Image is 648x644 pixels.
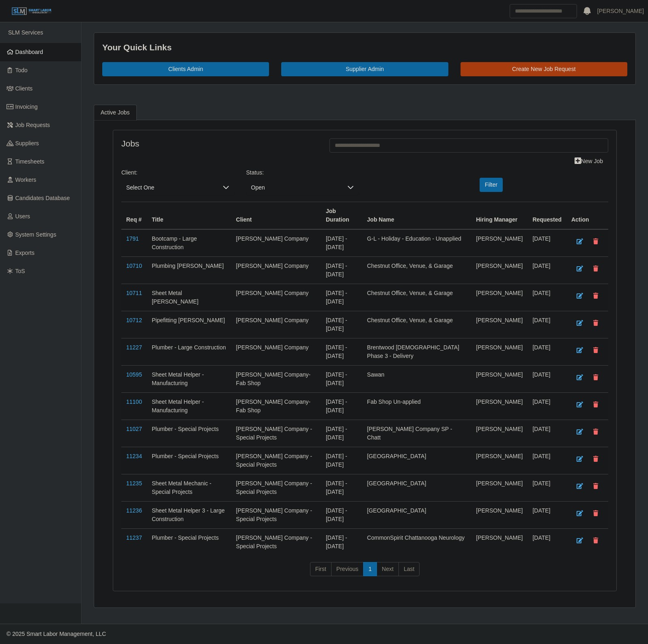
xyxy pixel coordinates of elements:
td: [PERSON_NAME] [471,392,527,420]
td: [PERSON_NAME] Company SP - Chatt [362,420,471,447]
td: [DATE] [527,365,566,392]
td: Plumber - Large Construction [147,338,231,365]
td: [PERSON_NAME] [471,311,527,338]
td: [DATE] - [DATE] [321,392,362,420]
td: [PERSON_NAME] [471,474,527,501]
a: [PERSON_NAME] [597,7,644,15]
a: 1 [363,562,377,577]
a: 10711 [126,290,142,296]
td: [DATE] - [DATE] [321,365,362,392]
td: [PERSON_NAME] Company- Fab Shop [231,365,321,392]
td: [DATE] [527,392,566,420]
td: [PERSON_NAME] [471,501,527,528]
td: Sheet Metal Helper - Manufacturing [147,365,231,392]
td: Brentwood [DEMOGRAPHIC_DATA] Phase 3 - Delivery [362,338,471,365]
a: 11234 [126,453,142,459]
td: CommonSpirit Chattanooga Neurology [362,528,471,556]
td: [DATE] - [DATE] [321,311,362,338]
input: Search [510,4,577,18]
td: [DATE] - [DATE] [321,420,362,447]
span: ToS [15,268,25,274]
td: [GEOGRAPHIC_DATA] [362,474,471,501]
td: [PERSON_NAME] [471,229,527,257]
h4: Jobs [121,138,317,149]
span: Exports [15,250,34,256]
a: 11235 [126,480,142,487]
td: [DATE] - [DATE] [321,528,362,556]
nav: pagination [121,562,608,583]
td: [PERSON_NAME] Company - Special Projects [231,474,321,501]
td: [DATE] [527,474,566,501]
td: [DATE] - [DATE] [321,338,362,365]
td: [GEOGRAPHIC_DATA] [362,501,471,528]
span: System Settings [15,231,56,238]
span: Todo [15,67,28,73]
span: Dashboard [15,49,43,55]
th: Client [231,202,321,229]
span: Candidates Database [15,195,70,201]
td: [PERSON_NAME] Company- Fab Shop [231,392,321,420]
a: 1791 [126,235,139,242]
td: [PERSON_NAME] Company - Special Projects [231,420,321,447]
td: G-L - Holiday - Education - Unapplied [362,229,471,257]
a: 11027 [126,426,142,432]
td: Sheet Metal Mechanic - Special Projects [147,474,231,501]
td: [DATE] - [DATE] [321,229,362,257]
td: Bootcamp - Large Construction [147,229,231,257]
td: [PERSON_NAME] [471,528,527,556]
td: Sheet Metal Helper 3 - Large Construction [147,501,231,528]
th: Title [147,202,231,229]
td: [PERSON_NAME] Company - Special Projects [231,528,321,556]
td: Sheet Metal Helper - Manufacturing [147,392,231,420]
a: Clients Admin [102,62,269,76]
td: [PERSON_NAME] Company [231,311,321,338]
td: [DATE] [527,447,566,474]
td: Plumber - Special Projects [147,528,231,556]
span: Open [246,180,343,195]
th: Req # [121,202,147,229]
td: [DATE] [527,528,566,556]
td: [DATE] [527,501,566,528]
span: SLM Services [8,29,43,36]
a: 10710 [126,263,142,269]
a: Supplier Admin [281,62,448,76]
span: Clients [15,85,33,92]
th: Hiring Manager [471,202,527,229]
a: Create New Job Request [461,62,627,76]
td: [PERSON_NAME] Company [231,256,321,284]
img: SLM Logo [11,7,52,16]
span: Workers [15,177,37,183]
span: Invoicing [15,103,38,110]
a: Active Jobs [94,105,137,121]
th: Job Duration [321,202,362,229]
td: [DATE] - [DATE] [321,447,362,474]
td: [PERSON_NAME] Company - Special Projects [231,501,321,528]
td: [DATE] - [DATE] [321,256,362,284]
td: Sheet Metal [PERSON_NAME] [147,284,231,311]
span: Job Requests [15,122,50,128]
a: 11237 [126,534,142,541]
td: [PERSON_NAME] [471,256,527,284]
td: Chestnut Office, Venue, & Garage [362,256,471,284]
label: Status: [246,168,264,177]
a: 11100 [126,398,142,405]
td: Plumber - Special Projects [147,420,231,447]
span: Timesheets [15,158,45,165]
a: 11236 [126,507,142,514]
td: [DATE] - [DATE] [321,474,362,501]
td: [PERSON_NAME] [471,447,527,474]
td: [DATE] [527,229,566,257]
span: Users [15,213,30,220]
th: Action [566,202,608,229]
div: Your Quick Links [102,41,627,54]
td: Plumber - Special Projects [147,447,231,474]
td: Fab Shop Un-applied [362,392,471,420]
td: [PERSON_NAME] Company [231,229,321,257]
td: [DATE] [527,311,566,338]
a: 10712 [126,317,142,323]
td: [DATE] [527,284,566,311]
th: Requested [527,202,566,229]
td: [PERSON_NAME] [471,365,527,392]
td: Pipefitting [PERSON_NAME] [147,311,231,338]
td: [PERSON_NAME] Company - Special Projects [231,447,321,474]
